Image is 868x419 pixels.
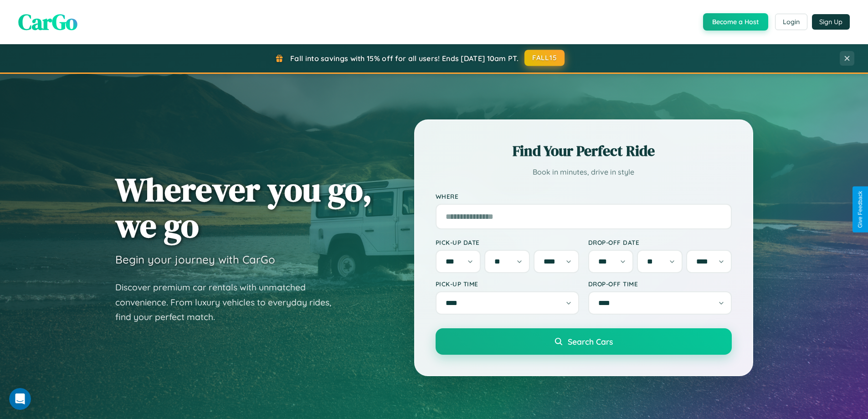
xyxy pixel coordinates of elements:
label: Pick-up Time [436,280,579,288]
iframe: Intercom live chat [9,388,31,410]
label: Drop-off Time [588,280,732,288]
label: Where [436,192,732,200]
p: Discover premium car rentals with unmatched convenience. From luxury vehicles to everyday rides, ... [115,280,343,325]
label: Pick-up Date [436,238,579,246]
h3: Begin your journey with CarGo [115,253,275,266]
h1: Wherever you go, we go [115,171,372,243]
label: Drop-off Date [588,238,732,246]
span: CarGo [18,7,77,37]
p: Book in minutes, drive in style [436,166,732,179]
button: FALL15 [524,50,565,66]
button: Become a Host [703,13,768,31]
span: Fall into savings with 15% off for all users! Ends [DATE] 10am PT. [290,54,519,63]
button: Sign Up [812,14,850,30]
button: Login [775,14,807,30]
span: Search Cars [568,336,613,347]
h2: Find Your Perfect Ride [436,141,732,161]
button: Search Cars [436,328,732,355]
div: Give Feedback [857,191,863,228]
